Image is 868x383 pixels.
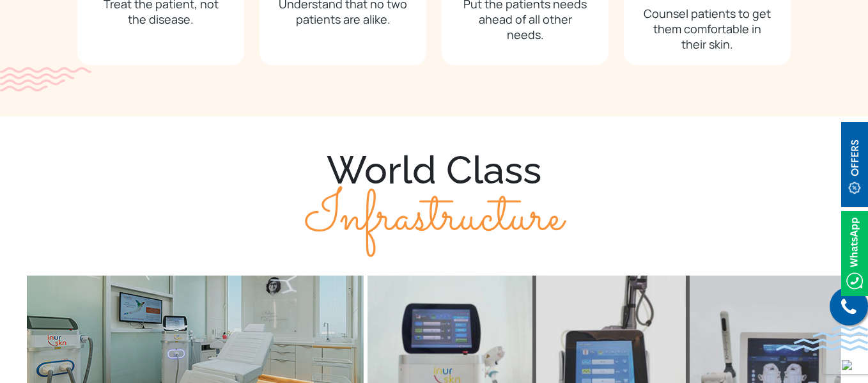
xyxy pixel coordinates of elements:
[643,6,771,52] p: Counsel patients to get them comfortable in their skin.
[25,147,843,241] div: World Class
[841,245,868,259] a: Whatsappicon
[842,360,852,370] img: up-blue-arrow.svg
[305,176,563,260] span: Infrastructure
[841,122,868,207] img: offerBt
[841,211,868,296] img: Whatsappicon
[776,325,868,351] img: bluewave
